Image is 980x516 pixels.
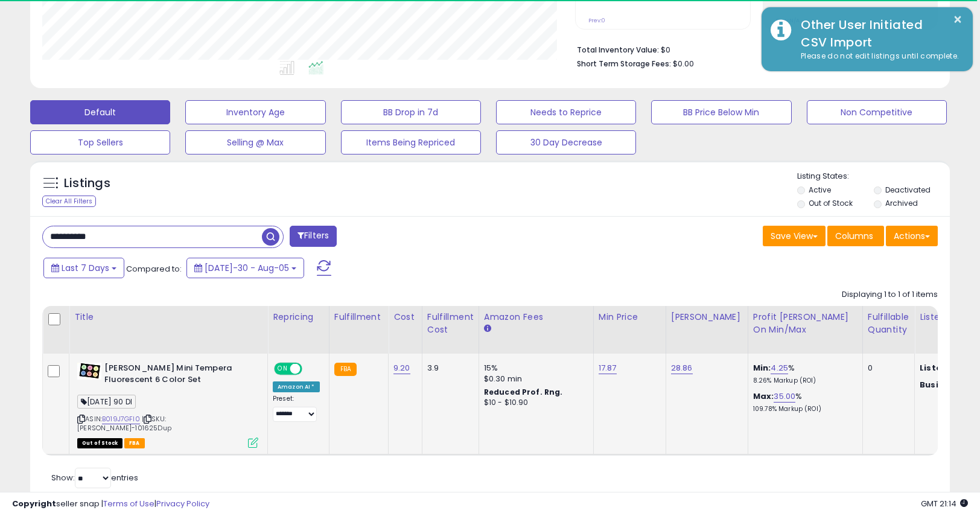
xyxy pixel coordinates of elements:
div: 15% [484,363,584,374]
div: Fulfillable Quantity [868,311,909,336]
button: Items Being Repriced [341,130,481,154]
span: Last 7 Days [62,262,109,274]
a: 9.20 [393,362,410,374]
button: Inventory Age [185,100,325,124]
b: Max: [753,390,774,402]
div: Clear All Filters [42,196,96,207]
p: Listing States: [797,171,950,182]
div: [PERSON_NAME] [671,311,743,323]
div: Amazon AI * [273,381,320,392]
a: 28.86 [671,362,693,374]
label: Out of Stock [809,198,853,208]
div: 3.9 [427,363,469,374]
div: Profit [PERSON_NAME] on Min/Max [753,311,857,336]
label: Archived [885,198,918,208]
a: 35.00 [774,390,795,403]
b: Reduced Prof. Rng. [484,387,563,397]
button: Selling @ Max [185,130,325,154]
div: 0 [868,363,905,374]
p: 8.26% Markup (ROI) [753,377,853,385]
button: Columns [827,226,884,246]
span: Compared to: [126,263,182,275]
button: Default [30,100,170,124]
span: [DATE] 90 DI [77,395,136,409]
a: 17.87 [599,362,617,374]
div: Min Price [599,311,661,323]
span: OFF [301,364,320,374]
div: Title [74,311,262,323]
button: Actions [886,226,938,246]
button: BB Price Below Min [651,100,791,124]
b: Short Term Storage Fees: [577,59,671,69]
label: Active [809,185,831,195]
span: ON [275,364,290,374]
h5: Listings [64,175,110,192]
a: B019J7GFI0 [102,414,140,424]
div: Repricing [273,311,324,323]
small: Prev: 0 [588,17,605,24]
button: × [953,12,962,27]
div: $10 - $10.90 [484,398,584,408]
div: Displaying 1 to 1 of 1 items [842,289,938,301]
label: Deactivated [885,185,931,195]
span: Columns [835,230,873,242]
span: | SKU: [PERSON_NAME]-101625Dup [77,414,171,432]
div: Other User Initiated CSV Import [792,16,964,51]
span: All listings that are currently out of stock and unavailable for purchase on Amazon [77,438,122,448]
span: 2025-08-13 21:14 GMT [921,498,968,509]
strong: Copyright [12,498,56,509]
div: % [753,363,853,385]
p: 109.78% Markup (ROI) [753,405,853,413]
div: Cost [393,311,417,323]
button: Non Competitive [807,100,947,124]
small: Amazon Fees. [484,323,491,334]
button: Filters [290,226,337,247]
a: 4.25 [771,362,788,374]
span: FBA [124,438,145,448]
div: Fulfillment [334,311,383,323]
button: Last 7 Days [43,258,124,278]
button: Needs to Reprice [496,100,636,124]
button: BB Drop in 7d [341,100,481,124]
div: Amazon Fees [484,311,588,323]
span: $0.00 [673,58,694,69]
b: Min: [753,362,771,374]
button: 30 Day Decrease [496,130,636,154]
a: Privacy Policy [156,498,209,509]
button: [DATE]-30 - Aug-05 [186,258,304,278]
small: FBA [334,363,357,376]
span: Show: entries [51,472,138,483]
div: Please do not edit listings until complete. [792,51,964,62]
th: The percentage added to the cost of goods (COGS) that forms the calculator for Min & Max prices. [748,306,862,354]
button: Save View [763,226,826,246]
li: $0 [577,42,929,56]
div: $0.30 min [484,374,584,384]
span: [DATE]-30 - Aug-05 [205,262,289,274]
b: Total Inventory Value: [577,45,659,55]
div: Fulfillment Cost [427,311,474,336]
div: seller snap | | [12,498,209,510]
div: % [753,391,853,413]
img: 31YjHOWUcgL._SL40_.jpg [77,363,101,380]
div: Preset: [273,395,320,422]
button: Top Sellers [30,130,170,154]
div: ASIN: [77,363,258,447]
a: Terms of Use [103,498,154,509]
b: Listed Price: [920,362,975,374]
b: [PERSON_NAME] Mini Tempera Fluorescent 6 Color Set [104,363,251,388]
